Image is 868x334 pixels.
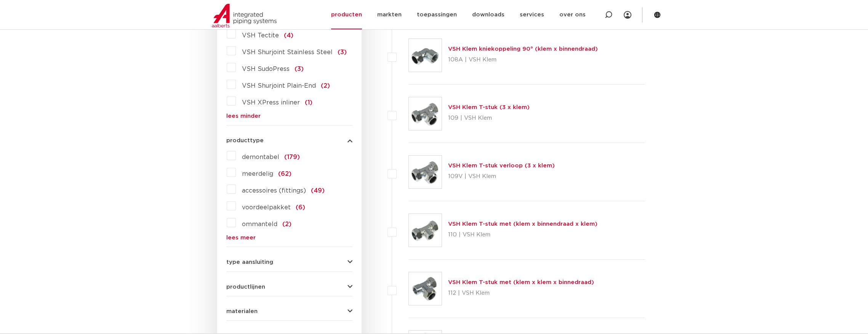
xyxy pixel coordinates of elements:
img: Thumbnail for VSH Klem T-stuk (3 x klem) [409,97,442,130]
a: VSH Klem T-stuk met (klem x klem x binnedraad) [448,279,594,285]
a: lees minder [226,113,352,119]
p: 112 | VSH Klem [448,287,594,299]
span: accessoires (fittings) [242,188,306,194]
button: productlijnen [226,284,352,290]
span: type aansluiting [226,259,273,265]
span: (49) [311,188,325,194]
span: (62) [278,171,291,177]
p: 110 | VSH Klem [448,229,597,241]
span: (4) [284,32,293,39]
span: productlijnen [226,284,265,290]
span: (2) [282,221,291,227]
span: VSH Shurjoint Plain-End [242,83,316,89]
span: (3) [295,66,304,72]
p: 108A | VSH Klem [448,54,598,66]
a: VSH Klem T-stuk verloop (3 x klem) [448,163,555,169]
a: VSH Klem T-stuk (3 x klem) [448,104,530,110]
img: Thumbnail for VSH Klem T-stuk met (klem x klem x binnedraad) [409,272,442,305]
p: 109 | VSH Klem [448,112,530,124]
span: (3) [338,49,347,55]
img: Thumbnail for VSH Klem T-stuk verloop (3 x klem) [409,156,442,188]
span: demontabel [242,154,279,160]
span: VSH XPress inliner [242,100,300,106]
span: producttype [226,138,264,143]
button: type aansluiting [226,259,352,265]
span: (1) [305,100,312,106]
span: voordeelpakket [242,204,291,210]
p: 109V | VSH Klem [448,170,555,183]
span: (2) [321,83,330,89]
button: producttype [226,138,352,143]
span: (6) [296,204,305,210]
a: lees meer [226,235,352,241]
a: VSH Klem T-stuk met (klem x binnendraad x klem) [448,221,597,227]
img: Thumbnail for VSH Klem kniekoppeling 90° (klem x binnendraad) [409,39,442,72]
span: VSH SudoPress [242,66,290,72]
button: materialen [226,308,352,314]
span: meerdelig [242,171,273,177]
a: VSH Klem kniekoppeling 90° (klem x binnendraad) [448,46,598,52]
span: materialen [226,308,258,314]
img: Thumbnail for VSH Klem T-stuk met (klem x binnendraad x klem) [409,214,442,247]
span: VSH Tectite [242,32,279,39]
div: my IPS [624,6,631,23]
span: (179) [284,154,300,160]
span: ommanteld [242,221,277,227]
span: VSH Shurjoint Stainless Steel [242,49,333,55]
